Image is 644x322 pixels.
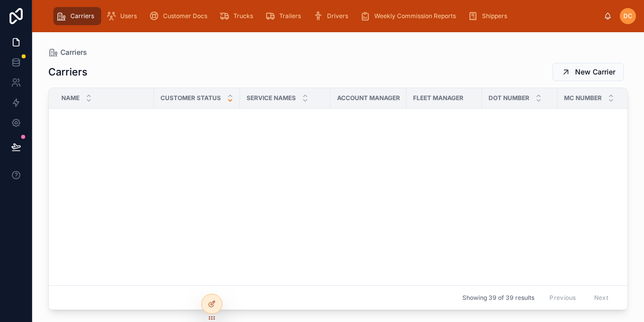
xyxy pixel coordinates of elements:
[233,12,253,20] span: Trucks
[413,94,463,102] span: Fleet Manager
[279,12,301,20] span: Trailers
[146,7,214,25] a: Customer Docs
[262,7,308,25] a: Trailers
[160,94,221,102] span: Customer Status
[575,67,615,77] span: New Carrier
[48,47,87,57] a: Carriers
[552,63,624,81] button: New Carrier
[462,294,534,302] span: Showing 39 of 39 results
[70,12,94,20] span: Carriers
[327,12,348,20] span: Drivers
[623,12,632,20] span: DC
[310,7,355,25] a: Drivers
[374,12,456,20] span: Weekly Commission Reports
[216,7,260,25] a: Trucks
[60,47,87,57] span: Carriers
[48,5,604,27] div: scrollable content
[337,94,400,102] span: Account Manager
[53,7,101,25] a: Carriers
[465,7,514,25] a: Shippers
[103,7,144,25] a: Users
[48,65,88,79] h1: Carriers
[482,12,507,20] span: Shippers
[247,94,296,102] span: Service Names
[61,94,79,102] span: Name
[564,94,602,102] span: MC Number
[357,7,463,25] a: Weekly Commission Reports
[163,12,207,20] span: Customer Docs
[120,12,137,20] span: Users
[489,94,529,102] span: DOT Number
